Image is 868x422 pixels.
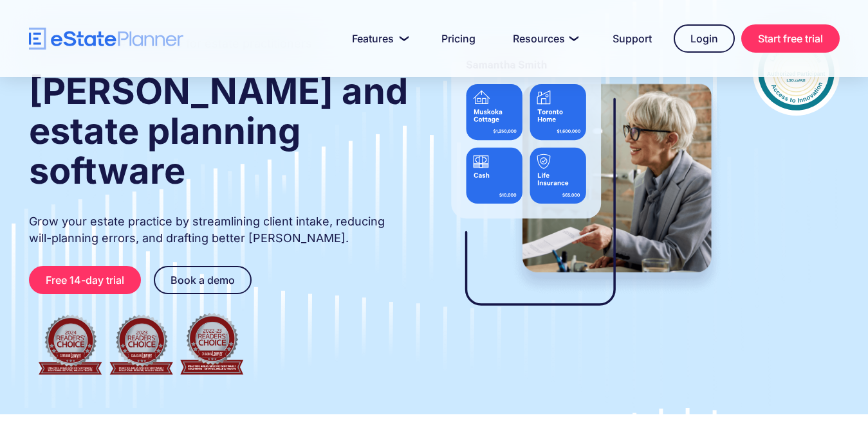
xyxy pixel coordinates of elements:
[29,266,141,294] a: Free 14-day trial
[337,26,420,51] a: Features
[436,29,727,331] img: estate planner showing wills to their clients, using eState Planner, a leading estate planning so...
[497,26,591,51] a: Resources
[741,24,840,53] a: Start free trial
[29,213,410,247] p: Grow your estate practice by streamlining client intake, reducing will-planning errors, and draft...
[674,24,735,53] a: Login
[29,69,408,193] strong: [PERSON_NAME] and estate planning software
[597,26,667,51] a: Support
[154,266,252,294] a: Book a demo
[29,28,183,50] a: home
[426,26,491,51] a: Pricing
